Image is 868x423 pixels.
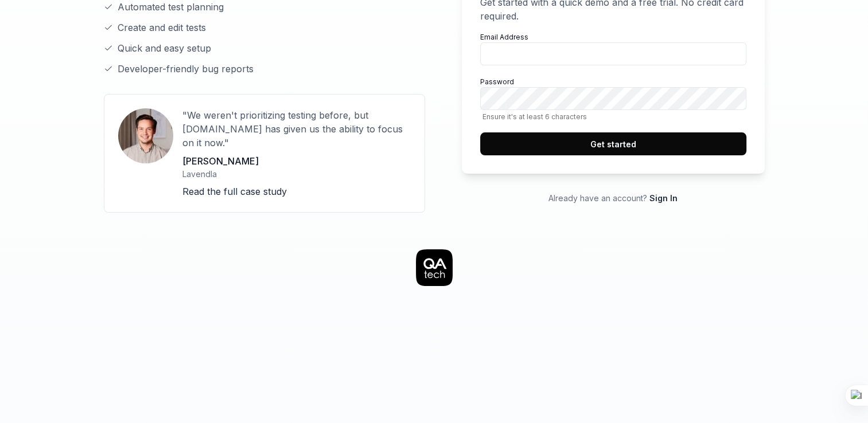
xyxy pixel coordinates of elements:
a: Read the full case study [182,186,287,197]
input: Email Address [480,42,746,65]
p: [PERSON_NAME] [182,154,411,168]
button: Get started [480,132,746,155]
input: PasswordEnsure it's at least 6 characters [480,87,746,110]
li: Create and edit tests [104,21,425,34]
label: Email Address [480,32,746,65]
p: Already have an account? [462,192,765,204]
li: Quick and easy setup [104,41,425,55]
label: Password [480,77,746,121]
li: Developer-friendly bug reports [104,62,425,76]
p: "We weren't prioritizing testing before, but [DOMAIN_NAME] has given us the ability to focus on i... [182,108,411,150]
img: User avatar [118,108,173,163]
span: Ensure it's at least 6 characters [480,112,746,121]
a: Sign In [649,193,678,203]
p: Lavendla [182,168,411,180]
